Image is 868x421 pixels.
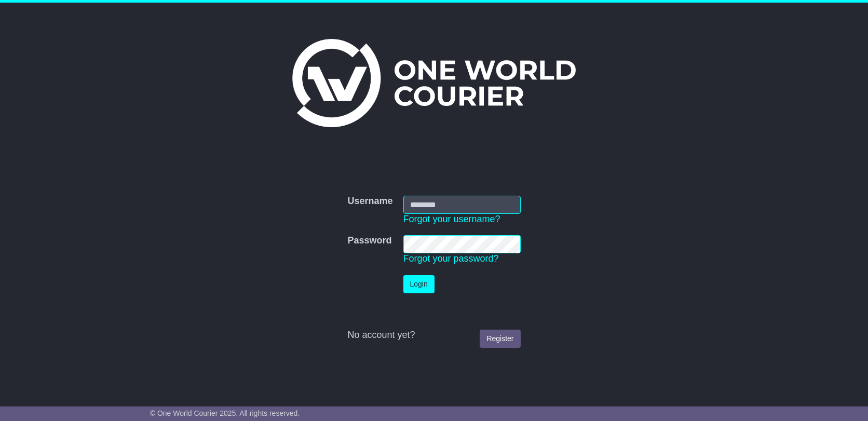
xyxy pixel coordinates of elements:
[347,330,520,341] div: No account yet?
[347,235,391,247] label: Password
[403,275,435,293] button: Login
[403,253,499,264] a: Forgot your password?
[347,196,392,207] label: Username
[480,330,520,348] a: Register
[403,214,500,224] a: Forgot your username?
[292,39,576,127] img: One World
[150,409,300,417] span: © One World Courier 2025. All rights reserved.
